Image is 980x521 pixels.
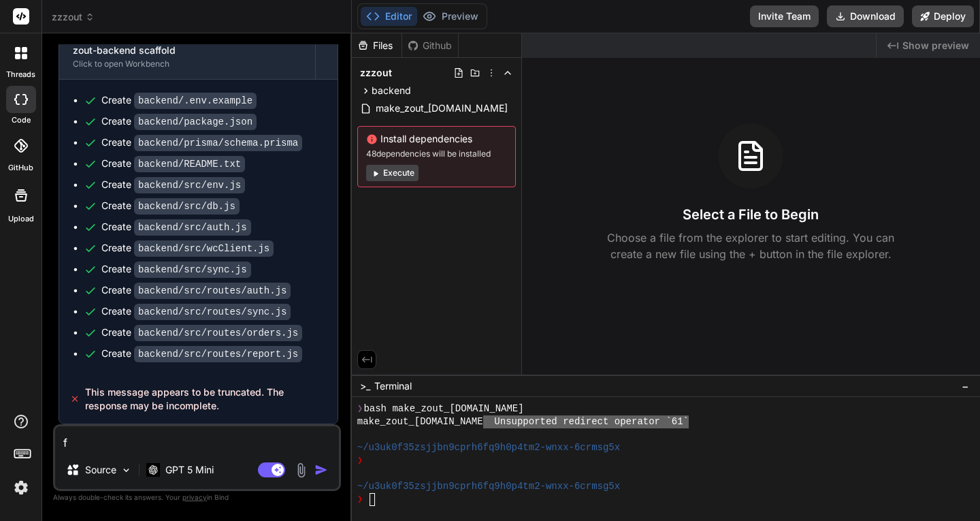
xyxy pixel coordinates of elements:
span: Unsupported redirect operator `61` [494,415,689,428]
code: backend/src/wcClient.js [134,240,274,257]
span: privacy [182,493,207,501]
div: zout-backend scaffold [73,44,301,57]
div: Create [101,283,291,298]
img: icon [314,463,328,477]
img: Pick Models [120,464,132,476]
code: backend/src/sync.js [134,262,251,278]
p: Choose a file from the explorer to start editing. You can create a new file using the + button in... [598,230,903,262]
span: ❯ [357,493,364,506]
div: Create [101,262,251,277]
span: Terminal [374,379,412,393]
span: ❯ [357,402,364,415]
p: Source [85,463,116,477]
span: Install dependencies [366,132,507,146]
button: Editor [361,7,417,26]
label: code [12,114,31,126]
button: Deploy [912,5,974,27]
p: Always double-check its answers. Your in Bind [53,491,341,504]
div: Create [101,220,251,234]
label: GitHub [8,162,33,174]
p: GPT 5 Mini [165,463,214,477]
code: backend/prisma/schema.prisma [134,135,302,151]
span: zzzout [360,66,392,80]
button: Execute [366,165,419,181]
code: backend/src/routes/auth.js [134,283,291,299]
div: Files [352,39,402,52]
span: Show preview [902,39,969,52]
div: Create [101,93,257,108]
button: zout-backend scaffoldClick to open Workbench [59,34,315,79]
span: make_zout_[DOMAIN_NAME] [374,100,509,116]
button: − [959,375,972,397]
div: Create [101,178,245,192]
span: make_zout_[DOMAIN_NAME]: [357,415,495,428]
code: backend/README.txt [134,156,245,172]
button: Download [827,5,904,27]
span: bash make_zout_[DOMAIN_NAME] [363,402,523,415]
div: Github [402,39,458,52]
button: Preview [417,7,484,26]
div: Create [101,114,257,129]
div: Create [101,347,302,361]
div: Create [101,157,245,171]
span: − [962,379,969,393]
code: backend/src/routes/report.js [134,346,302,362]
h3: Select a File to Begin [683,205,819,224]
code: backend/src/routes/sync.js [134,304,291,320]
span: zzzout [52,10,95,24]
div: Create [101,136,302,150]
span: This message appears to be truncated. The response may be incomplete. [85,385,326,413]
span: ~/u3uk0f35zsjjbn9cprh6fq9h0p4tm2-wnxx-6crmsg5x [357,480,620,493]
code: backend/.env.example [134,93,257,109]
textarea: f [55,426,339,451]
div: Create [101,241,274,255]
div: Create [101,199,240,213]
img: attachment [293,462,309,478]
span: >_ [360,379,370,393]
div: Create [101,326,302,340]
code: backend/src/auth.js [134,219,251,236]
label: threads [6,69,35,80]
span: backend [372,84,411,97]
div: Create [101,304,291,319]
img: settings [10,476,33,499]
code: backend/package.json [134,114,257,130]
img: GPT 5 Mini [146,463,160,476]
span: 48 dependencies will be installed [366,148,507,159]
span: ~/u3uk0f35zsjjbn9cprh6fq9h0p4tm2-wnxx-6crmsg5x [357,441,620,454]
label: Upload [8,213,34,225]
div: Click to open Workbench [73,59,301,69]
code: backend/src/db.js [134,198,240,215]
code: backend/src/env.js [134,177,245,193]
code: backend/src/routes/orders.js [134,325,302,341]
span: ❯ [357,454,364,467]
button: Invite Team [750,5,819,27]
